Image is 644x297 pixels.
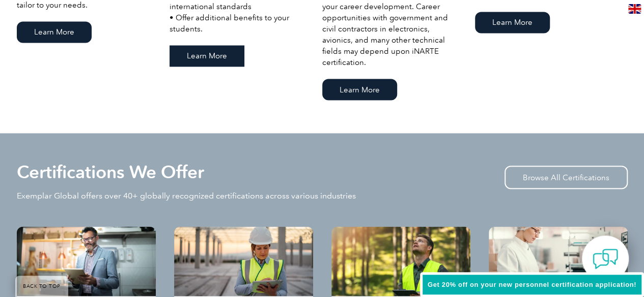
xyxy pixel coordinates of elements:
[322,79,397,100] a: Learn More
[475,12,550,33] a: Learn More
[170,45,244,67] a: Learn More
[628,4,641,14] img: en
[505,166,628,189] a: Browse All Certifications
[15,276,68,297] a: BACK TO TOP
[17,163,204,180] h2: Certifications We Offer
[17,190,356,201] p: Exemplar Global offers over 40+ globally recognized certifications across various industries
[17,21,92,43] a: Learn More
[428,281,636,288] span: Get 20% off on your new personnel certification application!
[593,246,618,272] img: contact-chat.png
